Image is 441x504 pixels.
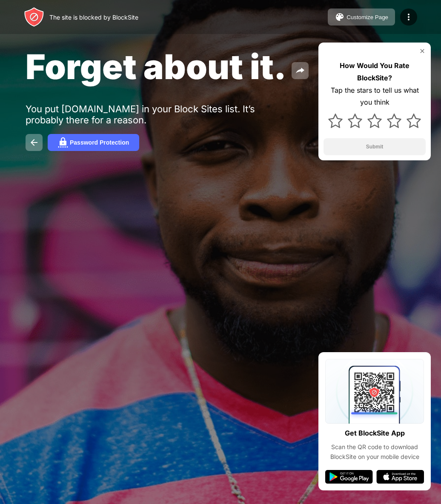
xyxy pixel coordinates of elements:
[48,134,139,151] button: Password Protection
[325,442,424,461] div: Scan the QR code to download BlockSite on your mobile device
[26,46,286,87] span: Forget about it.
[24,7,44,27] img: header-logo.svg
[335,12,345,22] img: pallet.svg
[348,114,362,128] img: star.svg
[345,427,405,439] div: Get BlockSite App
[346,14,388,20] div: Customize Page
[49,14,138,21] div: The site is blocked by BlockSite
[295,65,305,76] img: share.svg
[407,114,421,128] img: star.svg
[325,359,424,424] img: qrcode.svg
[367,114,382,128] img: star.svg
[58,137,68,148] img: password.svg
[29,137,39,148] img: back.svg
[324,138,426,155] button: Submit
[324,60,426,84] div: How Would You Rate BlockSite?
[324,84,426,109] div: Tap the stars to tell us what you think
[26,103,289,125] div: You put [DOMAIN_NAME] in your Block Sites list. It’s probably there for a reason.
[328,114,343,128] img: star.svg
[404,12,414,22] img: menu-icon.svg
[325,470,373,484] img: google-play.svg
[328,9,395,26] button: Customize Page
[387,114,401,128] img: star.svg
[419,48,426,54] img: rate-us-close.svg
[70,139,129,146] div: Password Protection
[376,470,424,484] img: app-store.svg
